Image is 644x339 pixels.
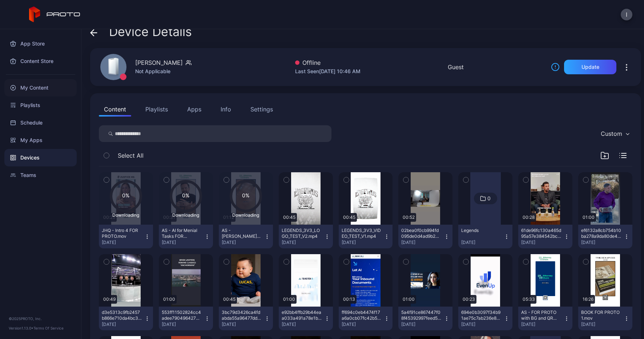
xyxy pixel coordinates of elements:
[282,240,324,245] div: [DATE]
[102,228,142,239] div: JHQ - Intro 4 FOR PROTO.mov
[461,228,501,233] div: Legends
[219,307,273,330] button: 3bc79d3426ca4fdabda55a96477dd634.mov[DATE]
[4,96,77,114] a: Playlists
[518,225,572,248] button: 61de96fc130a465d95a57e384542bc8b.mov[DATE]
[398,225,452,248] button: 02bea0f0cb994fd095de0d4ad9b2ae16.mov[DATE]
[219,225,273,248] button: AS - [PERSON_NAME] AI Intake FOR PROTO.mov[DATE]
[401,228,441,239] div: 02bea0f0cb994fd095de0d4ad9b2ae16.mov
[222,240,264,245] div: [DATE]
[521,228,561,239] div: 61de96fc130a465d95a57e384542bc8b.mov
[9,326,33,330] span: Version 1.13.0 •
[4,166,77,184] a: Teams
[222,310,262,321] div: 3bc79d3426ca4fdabda55a96477dd634.mov
[578,307,632,330] button: BOOK FOR PROTO 1.mov[DATE]
[99,307,153,330] button: d3e5313c9fb2457b866e710da4bc3421.mov[DATE]
[102,240,144,245] div: [DATE]
[109,25,192,39] span: Device Details
[339,307,393,330] button: ff694c0eb4474f17a6a0cb07fc42b57c.mov[DATE]
[621,9,632,20] button: I
[564,60,616,74] button: Update
[401,310,441,321] div: 5a4f91ce867447f08f45392997feed5e.mov
[102,322,144,327] div: [DATE]
[282,322,324,327] div: [DATE]
[216,102,236,117] button: Info
[461,240,504,245] div: [DATE]
[102,310,142,321] div: d3e5313c9fb2457b866e710da4bc3421.mov
[122,193,130,199] text: 0%
[182,102,206,117] button: Apps
[401,240,444,245] div: [DATE]
[162,228,202,239] div: AS - AI for Menial Tasks FOR PROTO.mov
[487,195,491,202] div: 0
[398,307,452,330] button: 5a4f91ce867447f08f45392997feed5e.mov[DATE]
[521,310,561,321] div: AS - FOR PROTO with BG and QR 1.mov
[135,67,192,76] div: Not Applicable
[242,193,250,199] text: 0%
[9,316,72,322] div: © 2025 PROTO, Inc.
[140,102,173,117] button: Playlists
[4,131,77,149] a: My Apps
[458,307,512,330] button: 694e0b3097f34b91ae75c7ab236e88ed.mov[DATE]
[339,225,393,248] button: LEGENDS_3V3_VIDEO_TEST_V1.mp4[DATE]
[458,225,512,248] button: Legends[DATE]
[159,225,213,248] button: AS - AI for Menial Tasks FOR PROTO.mov[DATE]
[342,240,384,245] div: [DATE]
[221,105,231,114] div: Info
[118,151,144,160] span: Select All
[170,212,202,218] div: Downloading
[279,225,333,248] button: LEGENDS_3V3_LOGO_TEST_V2.mp4[DATE]
[245,102,278,117] button: Settings
[222,228,262,239] div: AS - Bob AI Intake FOR PROTO.mov
[578,225,632,248] button: ef6132a8cb754b10ba278a9da80de460.mov[DATE]
[162,240,204,245] div: [DATE]
[110,212,142,218] div: Downloading
[279,307,333,330] button: e92bb4ffb29b44eaa033a491a78e1bae.mov[DATE]
[295,67,361,76] div: Last Seen [DATE] 10:46 AM
[4,35,77,52] a: App Store
[597,125,632,142] button: Custom
[401,322,444,327] div: [DATE]
[521,240,564,245] div: [DATE]
[162,310,202,321] div: 553ff11502824cc4adee790496427369.mov
[4,79,77,96] a: My Content
[581,322,624,327] div: [DATE]
[99,102,131,117] button: Content
[461,322,504,327] div: [DATE]
[521,322,564,327] div: [DATE]
[99,225,153,248] button: JHQ - Intro 4 FOR PROTO.mov[DATE]
[4,114,77,131] a: Schedule
[581,240,624,245] div: [DATE]
[601,130,622,137] div: Custom
[282,228,322,239] div: LEGENDS_3V3_LOGO_TEST_V2.mp4
[581,228,621,239] div: ef6132a8cb754b10ba278a9da80de460.mov
[581,64,599,70] div: Update
[342,310,382,321] div: ff694c0eb4474f17a6a0cb07fc42b57c.mov
[230,212,262,218] div: Downloading
[295,58,361,67] div: Offline
[342,322,384,327] div: [DATE]
[33,326,64,330] a: Terms Of Service
[222,322,264,327] div: [DATE]
[159,307,213,330] button: 553ff11502824cc4adee790496427369.mov[DATE]
[581,310,621,321] div: BOOK FOR PROTO 1.mov
[282,310,322,321] div: e92bb4ffb29b44eaa033a491a78e1bae.mov
[342,228,382,239] div: LEGENDS_3V3_VIDEO_TEST_V1.mp4
[461,310,501,321] div: 694e0b3097f34b91ae75c7ab236e88ed.mov
[518,307,572,330] button: AS - FOR PROTO with BG and QR 1.mov[DATE]
[182,193,190,199] text: 0%
[162,322,204,327] div: [DATE]
[4,52,77,70] a: Content Store
[250,105,273,114] div: Settings
[4,149,77,166] a: Devices
[448,63,464,71] div: Guest
[135,58,183,67] div: [PERSON_NAME]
